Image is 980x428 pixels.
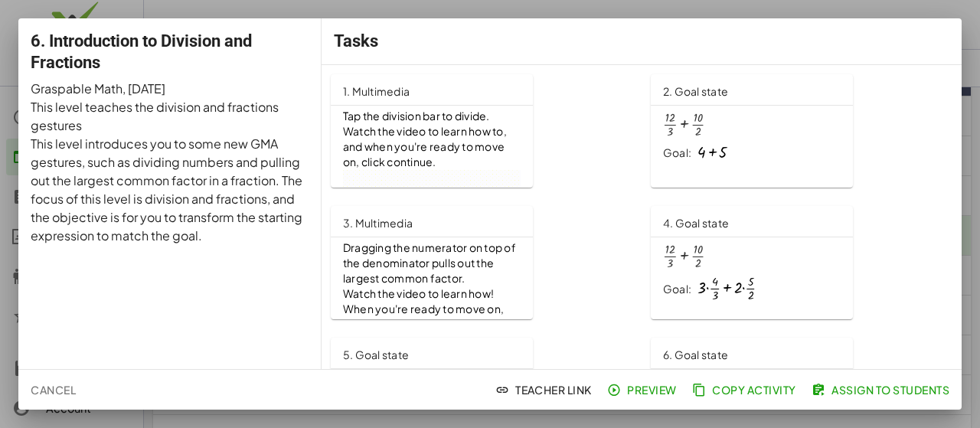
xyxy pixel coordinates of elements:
[651,74,952,188] a: 2. Goal stateGoal:
[343,240,518,285] span: Dragging the numerator on top of the denominator pulls out the largest common factor.
[663,348,728,361] span: 6. Goal state
[343,286,506,331] span: Watch the video to learn how! When you're ready to move on, click continue.
[604,376,683,403] button: Preview
[808,376,955,403] button: Assign to Students
[31,135,309,245] p: This level introduces you to some new GMA gestures, such as dividing numbers and pulling out the ...
[31,80,122,96] span: Graspable Math
[122,80,165,96] span: , [DATE]
[663,216,729,230] span: 4. Goal state
[492,376,598,403] button: Teacher Link
[610,383,677,397] span: Preview
[31,98,309,135] p: This level teaches the division and fractions gestures
[31,383,76,397] span: Cancel
[322,18,962,64] div: Tasks
[331,206,632,319] a: 3. MultimediaDragging the numerator on top of the denominator pulls out the largest common factor...
[663,145,691,161] div: Goal:
[663,282,691,297] div: Goal:
[663,84,728,98] span: 2. Goal state
[343,84,410,98] span: 1. Multimedia
[343,348,409,361] span: 5. Goal state
[343,216,413,230] span: 3. Multimedia
[31,31,252,72] span: 6. Introduction to Division and Fractions
[815,383,949,397] span: Assign to Students
[695,383,796,397] span: Copy Activity
[651,206,952,319] a: 4. Goal stateGoal:
[343,170,521,286] img: 8560968faf7a6de2e71cb3c42cb923a1f0aeb041208696aa24b0d2f7d2e77e4e.gif
[331,74,632,188] a: 1. MultimediaTap the division bar to divide. Watch the video to learn how to, and when you're rea...
[498,383,592,397] span: Teacher Link
[689,376,802,403] button: Copy Activity
[343,109,508,168] span: Tap the division bar to divide. Watch the video to learn how to, and when you're ready to move on...
[24,376,82,403] button: Cancel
